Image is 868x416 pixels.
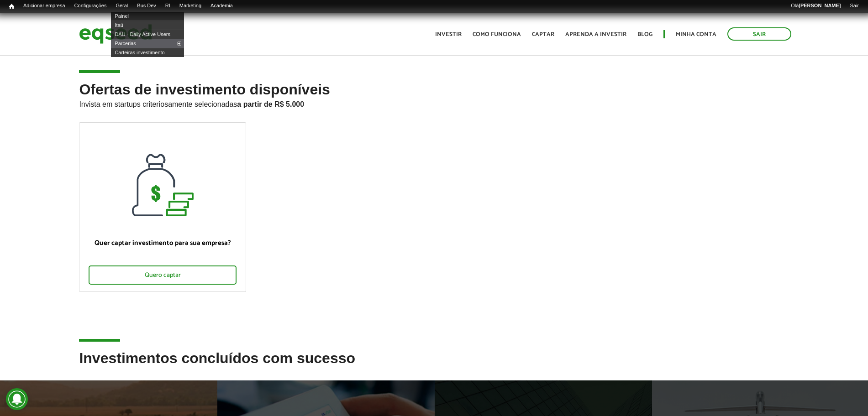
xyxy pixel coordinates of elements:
a: Aprenda a investir [565,31,626,37]
a: Olá[PERSON_NAME] [786,2,845,10]
div: Quero captar [89,265,237,285]
a: Bus Dev [132,2,161,10]
a: Configurações [70,2,111,10]
p: Invista em startups criteriosamente selecionadas [79,98,789,109]
a: Sair [727,27,791,41]
a: Quer captar investimento para sua empresa? Quero captar [79,122,246,292]
a: Blog [637,31,652,37]
h2: Investimentos concluídos com sucesso [79,350,789,380]
a: Marketing [175,2,206,10]
a: RI [161,2,175,10]
a: Adicionar empresa [19,2,70,10]
a: Sair [845,2,863,10]
p: Quer captar investimento para sua empresa? [89,239,237,247]
a: Minha conta [676,31,716,37]
a: Painel [111,11,184,21]
h2: Ofertas de investimento disponíveis [79,82,789,122]
a: Academia [206,2,237,10]
a: Início [5,2,19,11]
img: EqSeed [79,22,152,46]
span: Início [9,3,14,10]
a: Captar [532,31,554,37]
strong: [PERSON_NAME] [799,3,841,8]
a: Geral [111,2,132,10]
a: Investir [435,31,462,37]
strong: a partir de R$ 5.000 [237,100,304,108]
a: Como funciona [473,31,521,37]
